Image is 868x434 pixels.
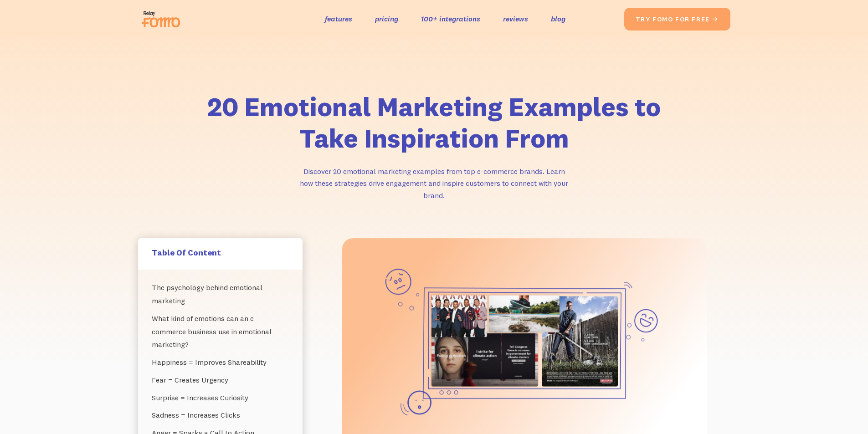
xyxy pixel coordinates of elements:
[421,12,480,26] a: 100+ integrations
[325,12,352,26] a: features
[152,389,289,407] a: Surprise = Increases Curiosity
[152,310,289,353] a: What kind of emotions can an e-commerce business use in emotional marketing?
[152,247,289,258] h5: Table Of Content
[202,91,667,154] h1: 20 Emotional Marketing Examples to Take Inspiration From
[152,353,289,371] a: Happiness = Improves Shareability
[152,406,289,424] a: Sadness = Increases Clicks
[375,12,398,26] a: pricing
[152,371,289,389] a: Fear = Creates Urgency
[712,15,719,23] span: 
[503,12,528,26] a: reviews
[152,279,289,310] a: The psychology behind emotional marketing
[624,8,730,31] a: try fomo for free
[551,12,565,26] a: blog
[298,165,571,202] p: Discover 20 emotional marketing examples from top e-commerce brands. Learn how these strategies d...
